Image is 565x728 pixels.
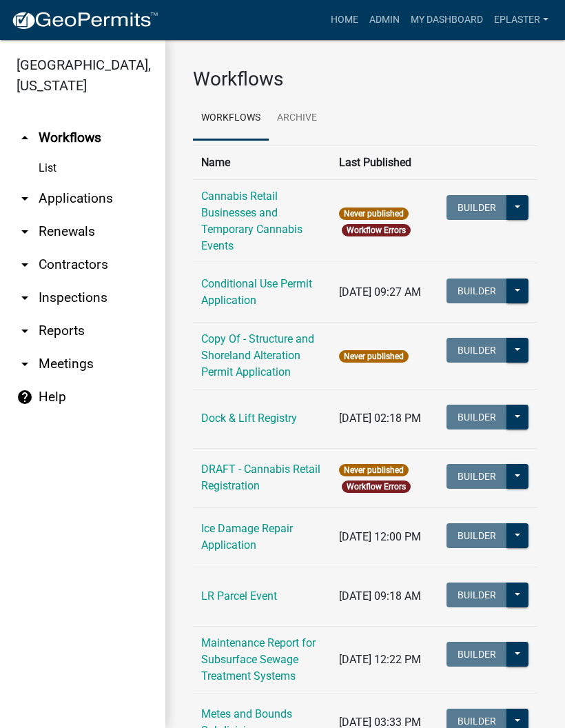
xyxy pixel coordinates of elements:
[193,145,331,179] th: Name
[17,389,33,405] i: help
[17,356,33,372] i: arrow_drop_down
[17,290,33,306] i: arrow_drop_down
[17,256,33,273] i: arrow_drop_down
[339,464,409,476] span: Never published
[201,332,314,378] a: Copy Of - Structure and Shoreland Alteration Permit Application
[201,277,312,307] a: Conditional Use Permit Application
[405,7,489,33] a: My Dashboard
[446,405,507,429] button: Builder
[446,338,507,363] button: Builder
[201,636,316,682] a: Maintenance Report for Subsurface Sewage Treatment Systems
[446,279,507,303] button: Builder
[339,589,421,603] span: [DATE] 09:18 AM
[201,412,297,425] a: Dock & Lift Registry
[17,190,33,207] i: arrow_drop_down
[193,68,537,91] h3: Workflows
[17,223,33,240] i: arrow_drop_down
[446,583,507,607] button: Builder
[339,285,421,299] span: [DATE] 09:27 AM
[325,7,364,33] a: Home
[339,412,421,425] span: [DATE] 02:18 PM
[201,190,302,252] a: Cannabis Retail Businesses and Temporary Cannabis Events
[331,145,438,179] th: Last Published
[446,642,507,667] button: Builder
[193,97,269,141] a: Workflows
[17,130,33,146] i: arrow_drop_up
[339,653,421,666] span: [DATE] 12:22 PM
[446,523,507,548] button: Builder
[339,530,421,543] span: [DATE] 12:00 PM
[269,97,325,141] a: Archive
[446,195,507,220] button: Builder
[201,589,277,603] a: LR Parcel Event
[347,225,406,235] a: Workflow Errors
[364,7,405,33] a: Admin
[201,522,293,552] a: Ice Damage Repair Application
[17,323,33,339] i: arrow_drop_down
[446,464,507,489] button: Builder
[201,463,320,492] a: DRAFT - Cannabis Retail Registration
[347,482,406,492] a: Workflow Errors
[489,7,554,33] a: eplaster
[339,208,409,220] span: Never published
[339,350,409,363] span: Never published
